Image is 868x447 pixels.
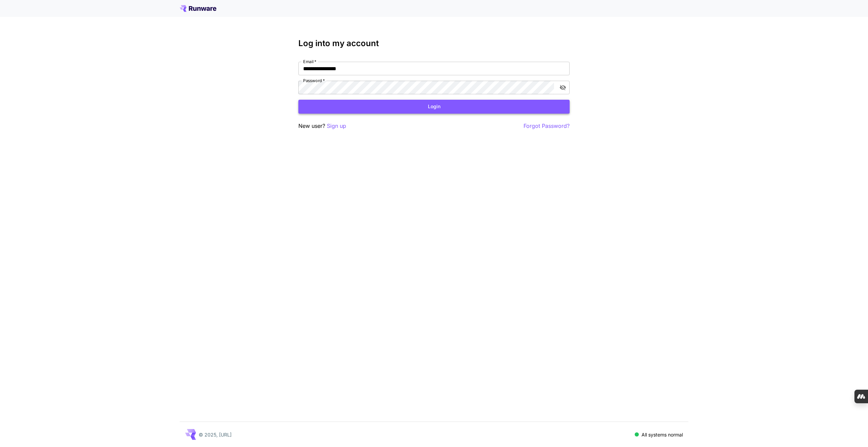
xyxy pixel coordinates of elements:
p: © 2025, [URL] [199,431,232,438]
label: Email [303,59,316,64]
button: Forgot Password? [524,122,570,130]
button: toggle password visibility [557,81,569,94]
button: Login [298,100,570,114]
p: All systems normal [642,431,683,438]
h3: Log into my account [298,39,570,48]
button: Sign up [327,122,346,130]
label: Password [303,78,325,83]
p: New user? [298,122,346,130]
